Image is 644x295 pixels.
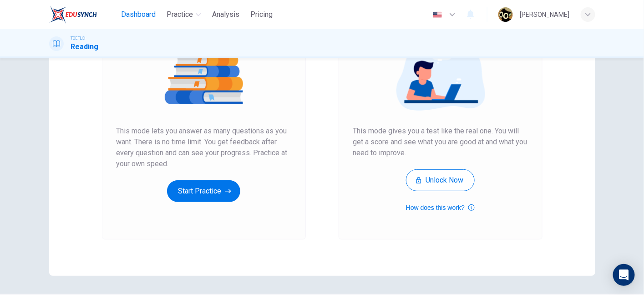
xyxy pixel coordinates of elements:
button: Start Practice [167,180,240,202]
span: Analysis [212,9,239,20]
span: This mode lets you answer as many questions as you want. There is no time limit. You get feedback... [117,126,291,169]
button: Unlock Now [406,169,475,191]
button: Dashboard [117,6,159,23]
img: Profile picture [498,7,513,22]
button: How does this work? [406,202,475,213]
span: Pricing [250,9,273,20]
img: en [432,11,443,18]
span: Practice [167,9,193,20]
span: This mode gives you a test like the real one. You will get a score and see what you are good at a... [353,126,528,158]
button: Practice [163,6,205,23]
img: EduSynch logo [49,5,97,24]
a: EduSynch logo [49,5,118,24]
span: TOEFL® [71,35,86,41]
button: Analysis [208,6,243,23]
span: Dashboard [121,9,156,20]
div: [PERSON_NAME] [520,9,570,20]
h1: Reading [71,41,99,52]
button: Pricing [247,6,276,23]
div: Open Intercom Messenger [613,264,635,286]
